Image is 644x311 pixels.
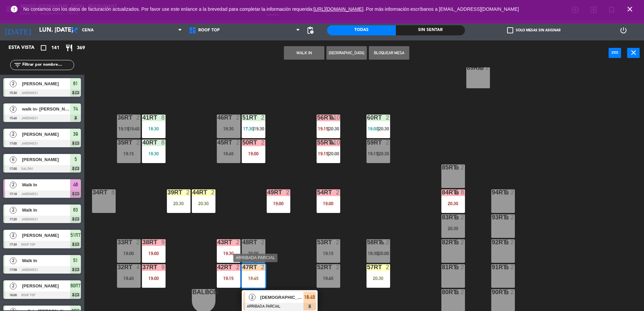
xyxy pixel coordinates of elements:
span: [DEMOGRAPHIC_DATA][PERSON_NAME] [260,294,303,301]
i: warning [329,139,335,145]
div: 2 [186,189,190,195]
div: 18:30 [142,151,166,156]
span: 2 [10,257,17,264]
i: warning [379,239,385,245]
span: 63 [73,206,78,214]
div: 2 [336,239,340,245]
div: 2 [386,264,390,270]
div: 18:30 [217,126,240,131]
span: 19:15 [118,126,129,131]
div: 2 [461,214,465,220]
div: 19:45 [317,276,340,281]
button: Bloquear Mesa [369,46,409,60]
span: pending_actions [306,26,314,34]
div: 19:00 [142,251,166,256]
div: 2 [236,239,240,245]
div: 2 [510,289,515,295]
span: 51 [73,256,78,265]
div: 4 [136,264,140,270]
i: lock [454,189,460,195]
span: | [328,151,329,156]
div: 18:45 [242,276,265,281]
div: Esta vista [3,44,49,52]
div: 2 [286,189,290,195]
div: 2 [136,239,140,245]
span: 20:00 [379,251,389,256]
div: 8 [461,189,465,195]
i: lock [504,189,509,195]
div: 2 [510,239,515,245]
div: 8 [111,189,115,195]
div: 2 [386,239,390,245]
div: 2 [336,189,340,195]
div: 19:00 [117,251,141,256]
i: arrow_drop_down [58,26,66,34]
i: lock [454,239,460,245]
span: 20:30 [379,151,389,156]
div: 10 [333,139,340,146]
span: 17:30 [243,126,254,131]
div: 2 [510,214,515,220]
span: 19:45 [129,126,140,131]
div: 2 [136,115,140,121]
label: Solo mesas sin asignar [507,27,560,33]
button: power_input [609,48,621,58]
span: 2 [10,182,17,188]
span: check_box_outline_blank [507,27,513,33]
i: lock [504,239,509,245]
span: [PERSON_NAME] [22,80,70,87]
div: 18:30 [142,126,166,131]
span: Walk In [22,207,70,214]
i: power_settings_new [619,26,627,34]
button: [GEOGRAPHIC_DATA] [326,46,367,60]
span: 2 [249,294,256,301]
div: 20:30 [167,201,191,206]
div: 2 [510,189,515,195]
a: . Por más información escríbanos a [EMAIL_ADDRESS][DOMAIN_NAME] [363,6,519,12]
span: 2 [10,207,17,214]
span: 2 [10,106,17,113]
i: close [626,5,634,13]
div: 2 [486,65,490,71]
span: 39 [73,130,78,138]
span: | [378,251,379,256]
span: Walk In [22,181,70,188]
span: 2 [10,131,17,138]
div: 19:30 [217,251,240,256]
i: lock [504,289,509,295]
span: 2 [10,81,17,87]
span: | [378,126,379,131]
i: restaurant [65,44,73,52]
div: 19:15 [317,251,340,256]
div: 20:30 [441,201,465,206]
i: warning [329,115,335,120]
div: 19:15 [117,151,141,156]
span: 74 [73,105,78,113]
i: lock [504,264,509,270]
div: 8 [161,115,165,121]
div: 2 [461,164,465,170]
div: 2 [136,139,140,146]
i: crop_square [39,44,48,52]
